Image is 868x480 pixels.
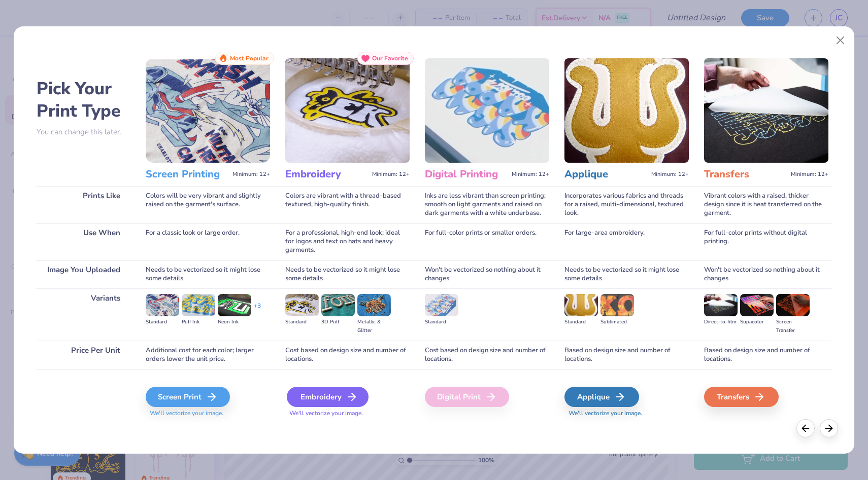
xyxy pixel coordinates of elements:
img: Sublimated [600,294,634,316]
img: Standard [425,294,458,316]
div: Applique [564,387,639,407]
img: Screen Printing [146,58,270,163]
div: Prints Like [37,186,130,223]
h3: Screen Printing [146,168,228,181]
span: We'll vectorize your image. [146,409,270,418]
div: Screen Transfer [776,318,810,335]
div: For full-color prints or smaller orders. [425,223,549,260]
div: For a professional, high-end look; ideal for logos and text on hats and heavy garments. [285,223,410,260]
div: Sublimated [600,318,634,326]
div: Needs to be vectorized so it might lose some details [564,260,689,288]
div: Price Per Unit [37,341,130,369]
div: Embroidery [287,387,369,407]
img: Standard [564,294,598,316]
div: Standard [285,318,319,326]
div: Based on design size and number of locations. [564,341,689,369]
span: Minimum: 12+ [232,171,270,178]
img: Transfers [704,58,828,163]
div: Supacolor [740,318,774,326]
h3: Transfers [704,168,787,181]
h3: Applique [564,168,647,181]
div: Metallic & Glitter [357,318,391,335]
span: Minimum: 12+ [512,171,549,178]
div: Incorporates various fabrics and threads for a raised, multi-dimensional, textured look. [564,186,689,223]
img: Standard [285,294,319,316]
p: You can change this later. [37,128,130,136]
div: Direct-to-film [704,318,738,326]
div: Standard [146,318,179,326]
div: Colors are vibrant with a thread-based textured, high-quality finish. [285,186,410,223]
img: Metallic & Glitter [357,294,391,316]
img: Neon Ink [218,294,251,316]
div: Won't be vectorized so nothing about it changes [704,260,828,288]
div: Standard [564,318,598,326]
img: Applique [564,58,689,163]
h2: Pick Your Print Type [37,78,130,122]
button: Close [831,31,850,50]
div: Inks are less vibrant than screen printing; smooth on light garments and raised on dark garments ... [425,186,549,223]
div: Puff Ink [182,318,215,326]
div: For a classic look or large order. [146,223,270,260]
div: Based on design size and number of locations. [704,341,828,369]
div: Cost based on design size and number of locations. [285,341,410,369]
span: We'll vectorize your image. [564,409,689,418]
div: Needs to be vectorized so it might lose some details [285,260,410,288]
div: + 3 [254,302,261,319]
div: Image You Uploaded [37,260,130,288]
div: Use When [37,223,130,260]
span: Most Popular [230,55,269,62]
span: Minimum: 12+ [791,171,828,178]
span: Our Favorite [372,55,408,62]
div: Needs to be vectorized so it might lose some details [146,260,270,288]
div: Screen Print [146,387,230,407]
span: Minimum: 12+ [651,171,689,178]
h3: Embroidery [285,168,368,181]
div: Colors will be very vibrant and slightly raised on the garment's surface. [146,186,270,223]
div: Variants [37,288,130,341]
img: Standard [146,294,179,316]
div: Cost based on design size and number of locations. [425,341,549,369]
h3: Digital Printing [425,168,508,181]
div: Vibrant colors with a raised, thicker design since it is heat transferred on the garment. [704,186,828,223]
img: Puff Ink [182,294,215,316]
div: Neon Ink [218,318,251,326]
span: We'll vectorize your image. [285,409,410,418]
img: Direct-to-film [704,294,738,316]
img: Supacolor [740,294,774,316]
div: Won't be vectorized so nothing about it changes [425,260,549,288]
div: Transfers [704,387,779,407]
div: Standard [425,318,458,326]
div: For large-area embroidery. [564,223,689,260]
span: Minimum: 12+ [372,171,410,178]
div: Additional cost for each color; larger orders lower the unit price. [146,341,270,369]
div: For full-color prints without digital printing. [704,223,828,260]
img: Screen Transfer [776,294,810,316]
div: 3D Puff [321,318,355,326]
img: Embroidery [285,58,410,163]
img: 3D Puff [321,294,355,316]
div: Digital Print [425,387,509,407]
img: Digital Printing [425,58,549,163]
